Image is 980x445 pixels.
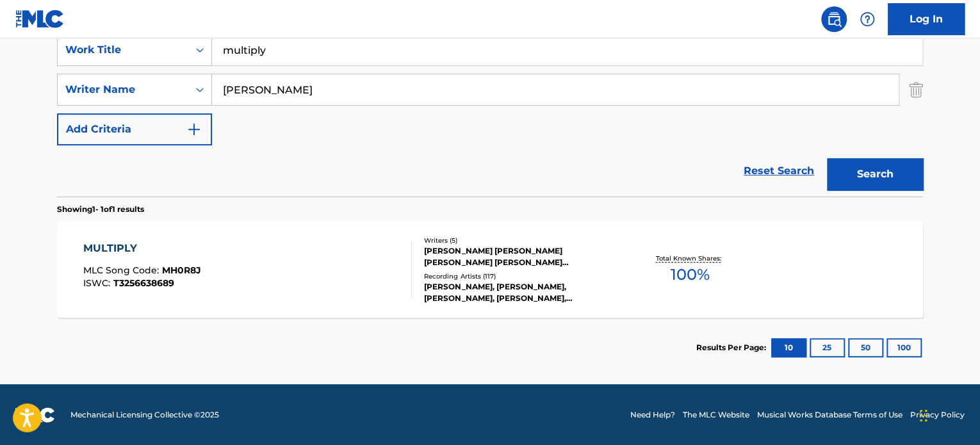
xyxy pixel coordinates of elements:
button: 25 [810,338,845,357]
img: MLC Logo [15,10,65,28]
div: Work Title [65,42,181,58]
button: Add Criteria [57,113,212,145]
div: Writers ( 5 ) [424,236,617,245]
span: MLC Song Code : [83,264,162,276]
img: 9d2ae6d4665cec9f34b9.svg [186,122,202,137]
div: Recording Artists ( 117 ) [424,271,617,281]
a: The MLC Website [683,409,749,421]
img: help [860,12,875,27]
a: Public Search [821,6,847,32]
button: 100 [886,338,922,357]
p: Results Per Page: [696,342,769,353]
img: Delete Criterion [909,74,923,106]
form: Search Form [57,34,923,197]
div: Help [854,6,880,32]
div: [PERSON_NAME] [PERSON_NAME] [PERSON_NAME] [PERSON_NAME] [PERSON_NAME], [PERSON_NAME] [PERSON_NAME] [424,245,617,268]
p: Total Known Shares: [655,254,724,263]
a: Musical Works Database Terms of Use [757,409,902,421]
img: logo [15,407,55,423]
button: 10 [771,338,806,357]
a: Need Help? [630,409,675,421]
div: Writer Name [65,82,181,97]
button: 50 [848,338,883,357]
a: Reset Search [737,157,821,185]
span: 100 % [670,263,709,286]
img: search [826,12,842,27]
button: Search [827,158,923,190]
iframe: Chat Widget [916,384,980,445]
span: T3256638689 [113,277,174,289]
a: Privacy Policy [910,409,965,421]
div: Drag [920,396,927,435]
span: MH0R8J [162,264,201,276]
div: MULTIPLY [83,241,201,256]
div: [PERSON_NAME], [PERSON_NAME], [PERSON_NAME], [PERSON_NAME], [PERSON_NAME] [424,281,617,304]
span: Mechanical Licensing Collective © 2025 [70,409,219,421]
p: Showing 1 - 1 of 1 results [57,204,144,215]
a: Log In [888,3,965,35]
span: ISWC : [83,277,113,289]
a: MULTIPLYMLC Song Code:MH0R8JISWC:T3256638689Writers (5)[PERSON_NAME] [PERSON_NAME] [PERSON_NAME] ... [57,222,923,318]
